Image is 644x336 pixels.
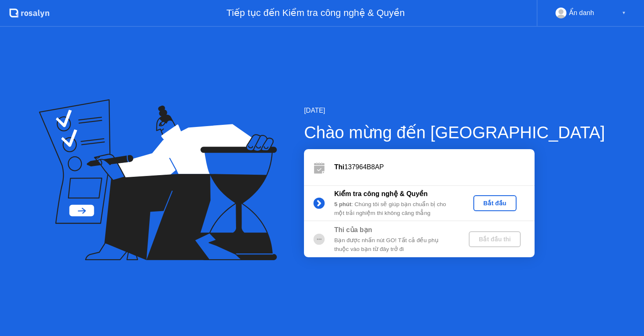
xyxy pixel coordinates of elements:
[334,163,344,171] b: Thi
[304,106,605,116] div: [DATE]
[334,200,455,217] div: : Chúng tôi sẽ giúp bạn chuẩn bị cho một trải nghiệm thi không căng thẳng
[622,8,626,18] div: ▼
[477,200,513,207] div: Bắt đầu
[569,8,594,18] div: Ẩn danh
[334,226,372,233] b: Thi của bạn
[334,190,428,197] b: Kiểm tra công nghệ & Quyền
[334,201,351,207] b: 5 phút
[304,120,605,145] div: Chào mừng đến [GEOGRAPHIC_DATA]
[473,195,517,211] button: Bắt đầu
[469,231,521,247] button: Bắt đầu thi
[334,236,455,253] div: Bạn được nhấn nút GO! Tất cả đều phụ thuộc vào bạn từ đây trở đi
[472,236,517,243] div: Bắt đầu thi
[334,162,535,172] div: 137964B8AP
